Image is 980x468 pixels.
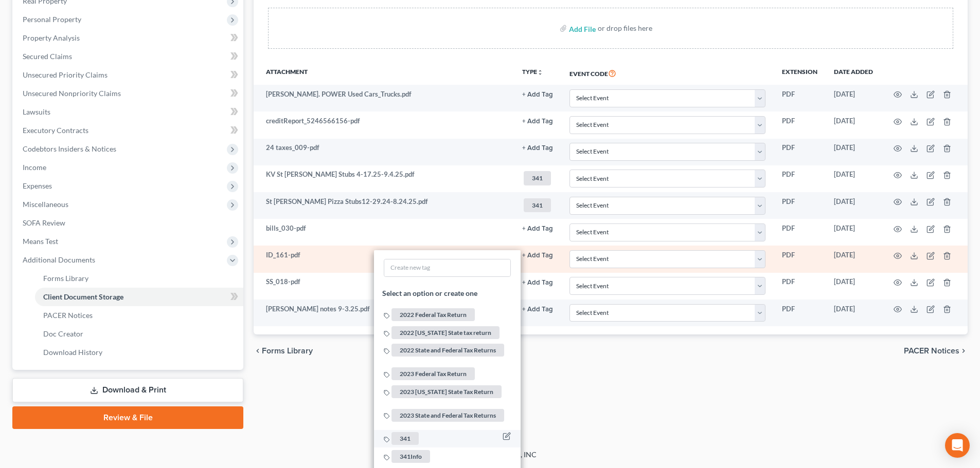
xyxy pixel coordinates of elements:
span: Unsecured Nonpriority Claims [23,89,121,98]
span: Forms Library [262,347,313,355]
div: 2025 © NextChapterBK, INC [197,450,783,468]
span: 341 [524,198,551,212]
td: PDF [774,246,826,272]
span: Forms Library [43,274,88,283]
td: [DATE] [826,85,881,111]
td: [DATE] [826,165,881,192]
a: Review & File [12,406,243,429]
td: KV St [PERSON_NAME] Stubs 4-17.25-9.4.25.pdf [254,165,514,192]
span: 2022 Federal Tax Return [391,308,475,321]
span: Client Document Storage [43,292,123,301]
td: PDF [774,111,826,138]
span: Lawsuits [23,107,50,116]
td: [DATE] [826,192,881,219]
a: Unsecured Nonpriority Claims [14,84,243,103]
span: 2022 [US_STATE] State tax return [391,326,500,339]
a: PACER Notices [35,306,243,325]
span: Secured Claims [23,52,72,61]
span: SOFA Review [23,218,65,227]
span: Additional Documents [23,255,95,264]
button: chevron_left Forms Library [254,347,313,355]
span: 341Info [391,450,430,463]
span: PACER Notices [43,311,93,320]
a: 2022 State and Federal Tax Returns [384,346,506,354]
a: Lawsuits [14,103,243,121]
a: 2022 Federal Tax Return [384,310,476,319]
span: Expenses [23,181,52,190]
span: Codebtors Insiders & Notices [23,144,116,153]
span: Property Analysis [23,33,80,42]
a: Forms Library [35,269,243,288]
button: + Add Tag [522,279,553,286]
input: Create new tag [384,259,510,276]
a: Download & Print [12,378,243,402]
a: 341 [384,434,420,443]
span: Miscellaneous [23,200,68,209]
span: 2022 State and Federal Tax Returns [391,344,504,357]
td: PDF [774,139,826,165]
a: 2023 Federal Tax Return [384,369,476,378]
td: [PERSON_NAME]. POWER Used Cars_Trucks.pdf [254,85,514,111]
span: Personal Property [23,15,81,24]
span: 341 [391,433,419,445]
span: Download History [43,348,102,357]
a: 341 [522,197,553,214]
i: chevron_left [254,347,262,355]
a: Executory Contracts [14,121,243,140]
td: [DATE] [826,273,881,299]
i: unfold_more [537,69,543,76]
td: creditReport_5246566156-pdf [254,111,514,138]
a: 341 [522,170,553,186]
span: 341 [524,171,551,185]
th: Attachment [254,61,514,85]
td: [DATE] [826,111,881,138]
td: PDF [774,299,826,326]
button: PACER Notices chevron_right [904,347,968,355]
a: Secured Claims [14,47,243,66]
span: Unsecured Priority Claims [23,70,108,79]
td: PDF [774,165,826,192]
td: [PERSON_NAME] notes 9-3.25.pdf [254,299,514,326]
td: St [PERSON_NAME] Pizza Stubs12-29.24-8.24.25.pdf [254,192,514,219]
li: Select an option or create one [374,282,521,306]
a: SOFA Review [14,214,243,232]
a: + Add Tag [522,143,553,153]
span: PACER Notices [904,347,959,355]
span: Executory Contracts [23,126,88,135]
td: [DATE] [826,299,881,326]
a: + Add Tag [522,250,553,260]
th: Event Code [561,61,774,85]
button: + Add Tag [522,226,553,232]
a: Doc Creator [35,325,243,343]
i: chevron_right [959,347,968,355]
a: 341Info [384,452,432,460]
a: + Add Tag [522,304,553,314]
th: Extension [774,61,826,85]
button: + Add Tag [522,118,553,125]
a: + Add Tag [522,277,553,287]
a: + Add Tag [522,116,553,126]
td: bills_030-pdf [254,219,514,246]
a: + Add Tag [522,223,553,233]
th: Date added [826,61,881,85]
button: + Add Tag [522,306,553,313]
a: 2022 [US_STATE] State tax return [384,328,501,336]
button: + Add Tag [522,145,553,152]
span: Means Test [23,237,58,246]
a: Property Analysis [14,29,243,47]
span: Doc Creator [43,329,83,338]
a: 2023 [US_STATE] State Tax Return [384,387,503,396]
span: 2023 State and Federal Tax Returns [391,409,504,422]
div: Open Intercom Messenger [945,433,970,458]
a: 2023 State and Federal Tax Returns [384,410,506,419]
td: PDF [774,192,826,219]
td: PDF [774,219,826,246]
a: Download History [35,343,243,362]
a: Unsecured Priority Claims [14,66,243,84]
button: + Add Tag [522,252,553,259]
td: PDF [774,273,826,299]
a: Client Document Storage [35,288,243,306]
button: TYPEunfold_more [522,69,543,76]
td: [DATE] [826,246,881,272]
button: + Add Tag [522,91,553,98]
